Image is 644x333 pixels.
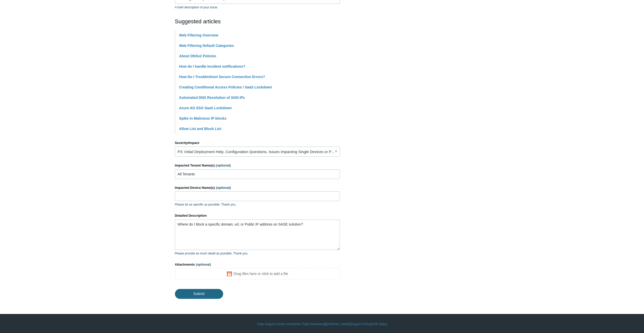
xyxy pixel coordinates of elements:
span: (optional) [216,163,231,167]
label: Severity/Impact [175,140,340,145]
a: Spike in Malicious IP blocks [179,116,226,120]
h2: Suggested articles [175,17,340,26]
p: Please be as specific as possible. Thank you. [175,202,340,207]
div: | | | | [175,322,469,326]
input: Submit [175,289,223,299]
span: (optional) [216,186,231,190]
a: How Do I Troubleshoot Secure Connection Errors? [179,75,265,79]
a: Creating Conditional Access Policies / SaaS Lockdown [179,85,272,89]
span: (optional) [196,263,211,266]
label: Attachments [175,262,340,267]
p: A brief description of your issue. [175,5,340,10]
a: Allow List and Block List [179,127,221,131]
a: [DOMAIN_NAME] [326,322,350,326]
a: Web Filtering Default Categories [179,44,234,48]
p: Please provide as much detail as possible. Thank you. [175,251,340,256]
a: How do I handle Incident notifications? [179,64,245,68]
a: Todyl Support Center Home [257,322,294,326]
a: P3: Initial Deployment Help, Configuration Questions, Issues Impacting Single Devices or Past Out... [175,146,340,157]
a: Automated DNS Resolution of SGN IPs [179,96,245,100]
a: About DNSv2 Policies [179,54,216,58]
label: Impacted Tenant Name(s) [175,163,340,168]
a: Web Filtering Overview [179,33,219,37]
a: Support Policy [351,322,370,326]
label: Detailed Description [175,213,340,218]
a: SGN Status [371,322,387,326]
label: Impacted Device Name(s) [175,185,340,190]
a: Azure AD SSO SaaS Lockdown [179,106,232,110]
a: Your Todyl Dashboard [295,322,325,326]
